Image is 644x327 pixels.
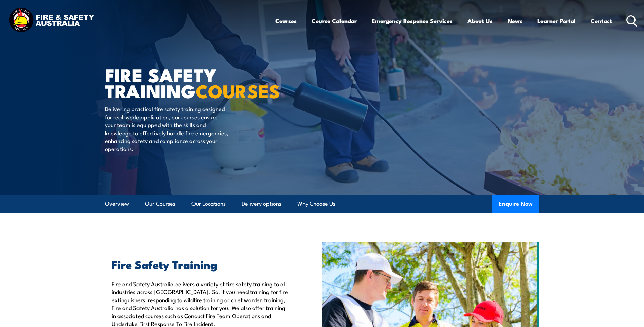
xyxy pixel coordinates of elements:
[275,12,297,30] a: Courses
[372,12,453,30] a: Emergency Response Services
[297,195,335,213] a: Why Choose Us
[467,12,493,30] a: About Us
[312,12,357,30] a: Course Calendar
[105,67,273,98] h1: FIRE SAFETY TRAINING
[191,195,226,213] a: Our Locations
[112,259,291,269] h2: Fire Safety Training
[508,12,522,30] a: News
[196,76,280,104] strong: COURSES
[537,12,576,30] a: Learner Portal
[145,195,176,213] a: Our Courses
[105,195,129,213] a: Overview
[591,12,612,30] a: Contact
[105,105,229,152] p: Delivering practical fire safety training designed for real-world application, our courses ensure...
[242,195,281,213] a: Delivery options
[492,195,539,213] button: Enquire Now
